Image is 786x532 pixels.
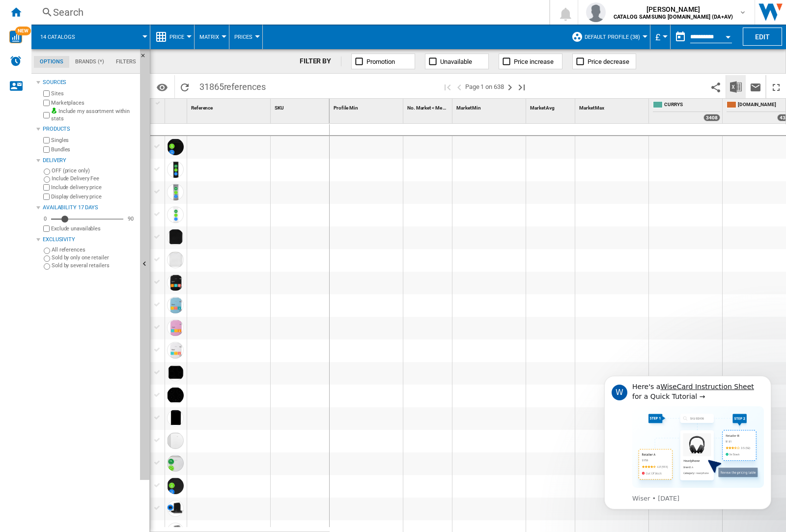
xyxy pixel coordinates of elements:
span: Prices [234,34,253,40]
button: Unavailable [425,54,489,69]
div: Market Max Sort None [577,99,648,114]
div: Sort None [454,99,526,114]
button: Edit [743,28,782,46]
input: Sites [43,90,50,97]
button: md-calendar [671,27,690,47]
input: OFF (price only) [44,168,50,175]
label: OFF (price only) [52,167,136,174]
button: Price decrease [572,54,636,69]
button: Matrix [199,25,224,49]
label: Exclude unavailables [51,225,136,232]
div: Market Avg Sort None [528,99,575,114]
button: Price [169,25,189,49]
input: Include Delivery Fee [44,176,50,183]
div: Delivery [43,157,136,165]
button: Send this report by email [746,75,765,98]
span: Promotion [366,58,395,65]
input: Marketplaces [43,100,50,106]
span: [PERSON_NAME] [614,4,733,14]
img: profile.jpg [586,2,606,22]
span: 14 catalogs [40,34,75,40]
button: Download in Excel [726,75,746,98]
div: 90 [125,215,136,223]
span: Unavailable [440,58,472,65]
span: Matrix [199,34,219,40]
b: CATALOG SAMSUNG [DOMAIN_NAME] (DA+AV) [614,14,733,20]
input: Include delivery price [43,184,50,191]
md-menu: Currency [650,25,671,49]
span: Market Max [579,105,604,111]
label: Marketplaces [51,99,136,107]
label: Include my assortment within stats [51,108,136,123]
img: alerts-logo.svg [10,55,22,67]
div: Market Min Sort None [454,99,526,114]
label: Bundles [51,146,136,153]
input: Include my assortment within stats [43,109,50,121]
button: Open calendar [719,27,737,44]
div: 3408 offers sold by CURRYS [703,114,720,121]
span: Price decrease [588,58,629,65]
button: Share this bookmark with others [706,75,726,98]
span: 31865 [195,75,271,96]
span: Price [169,34,184,40]
button: Default profile (38) [585,25,645,49]
div: Sort None [273,99,329,114]
input: Display delivery price [43,194,50,200]
div: Default profile (38) [571,25,645,49]
div: SKU Sort None [273,99,329,114]
img: wise-card.svg [9,30,22,43]
div: Sort None [405,99,452,114]
button: Promotion [351,54,415,69]
input: Sold by several retailers [44,263,50,270]
span: Page 1 on 638 [465,75,504,98]
md-slider: Availability [51,214,123,224]
label: Include Delivery Fee [52,175,136,182]
span: Price increase [514,58,554,65]
div: Reference Sort None [189,99,270,114]
span: £ [655,32,660,42]
span: Market Avg [530,105,555,111]
button: Maximize [766,75,786,98]
md-tab-item: Brands (*) [69,56,110,68]
button: £ [655,25,665,49]
button: Hide [140,49,152,67]
label: Display delivery price [51,193,136,200]
img: mysite-bg-18x18.png [51,108,57,113]
div: 14 catalogs [36,25,145,49]
button: First page [442,75,453,98]
div: Sort None [332,99,403,114]
input: All references [44,248,50,254]
button: Prices [234,25,257,49]
img: excel-24x24.png [730,81,742,93]
div: Sort None [167,99,187,114]
div: Search [53,5,524,19]
span: No. Market < Me [407,105,442,111]
div: Availability 17 Days [43,204,136,212]
div: Sort None [189,99,270,114]
div: Sort None [528,99,575,114]
span: Market Min [456,105,481,111]
div: Sources [43,79,136,86]
iframe: Intercom notifications message [589,367,786,515]
label: Sold by several retailers [52,262,136,269]
span: Reference [191,105,213,111]
div: CURRYS 3408 offers sold by CURRYS [651,99,722,123]
label: Singles [51,137,136,144]
label: Include delivery price [51,184,136,191]
div: FILTER BY [300,56,341,66]
span: references [224,82,266,92]
button: 14 catalogs [40,25,85,49]
button: >Previous page [453,75,465,98]
label: All references [52,246,136,253]
span: CURRYS [664,101,720,110]
span: Profile Min [334,105,358,111]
